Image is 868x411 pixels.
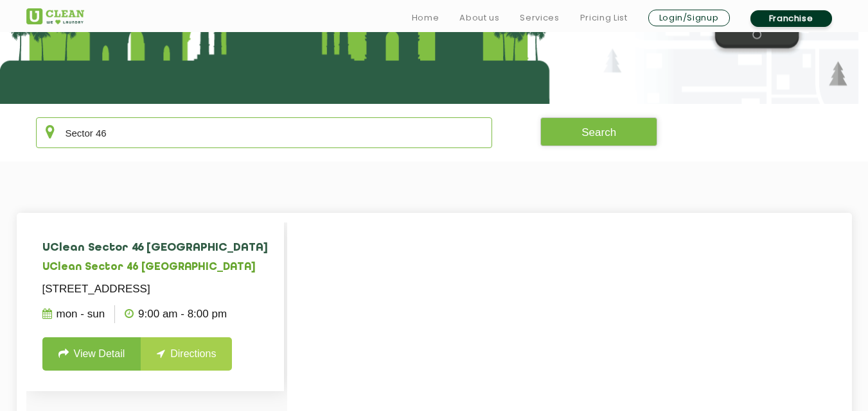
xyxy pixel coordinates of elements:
a: About us [459,10,499,26]
a: Franchise [750,10,832,27]
a: Login/Signup [648,10,730,26]
img: UClean Laundry and Dry Cleaning [26,8,84,24]
a: Directions [141,337,232,371]
button: Search [540,117,657,146]
a: Home [412,10,439,26]
h4: UClean Sector 46 [GEOGRAPHIC_DATA] [42,242,268,255]
p: Mon - Sun [42,305,105,323]
input: Enter city/area/pin Code [36,117,493,148]
a: View Detail [42,337,141,371]
h5: UClean Sector 46 [GEOGRAPHIC_DATA] [42,262,268,274]
a: Pricing List [580,10,628,26]
p: 9:00 AM - 8:00 PM [125,305,227,323]
a: Services [520,10,559,26]
p: [STREET_ADDRESS] [42,280,268,298]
